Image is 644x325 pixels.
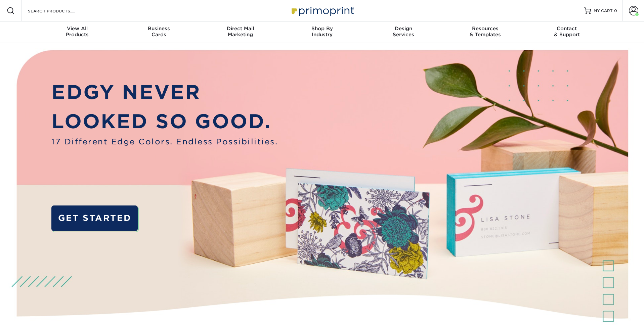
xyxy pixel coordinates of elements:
[51,136,278,148] span: 17 Different Edge Colors. Endless Possibilities.
[37,21,118,43] a: View AllProducts
[27,7,93,15] input: SEARCH PRODUCTS.....
[200,21,281,43] a: Direct MailMarketing
[363,26,444,38] div: Services
[444,26,526,38] div: & Templates
[118,21,200,43] a: BusinessCards
[37,26,118,32] span: View All
[51,205,138,231] a: GET STARTED
[281,21,363,43] a: Shop ByIndustry
[363,21,444,43] a: DesignServices
[118,26,200,32] span: Business
[444,26,526,32] span: Resources
[118,26,200,38] div: Cards
[526,21,608,43] a: Contact& Support
[526,26,608,32] span: Contact
[363,26,444,32] span: Design
[594,8,613,14] span: MY CART
[200,26,281,38] div: Marketing
[281,26,363,38] div: Industry
[444,21,526,43] a: Resources& Templates
[37,26,118,38] div: Products
[614,8,617,13] span: 0
[281,26,363,32] span: Shop By
[200,26,281,32] span: Direct Mail
[289,3,356,18] img: Primoprint
[51,78,278,107] p: EDGY NEVER
[51,107,278,136] p: LOOKED SO GOOD.
[526,26,608,38] div: & Support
